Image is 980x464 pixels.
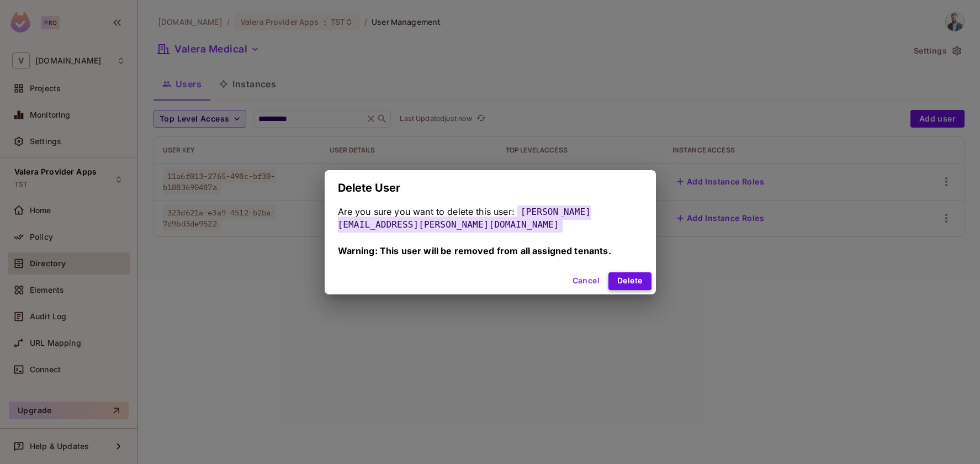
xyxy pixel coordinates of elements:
[608,272,651,290] button: Delete
[338,206,515,217] span: Are you sure you want to delete this user:
[568,272,604,290] button: Cancel
[338,204,591,233] span: [PERSON_NAME][EMAIL_ADDRESS][PERSON_NAME][DOMAIN_NAME]
[325,170,656,205] h2: Delete User
[338,245,611,256] span: Warning: This user will be removed from all assigned tenants.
